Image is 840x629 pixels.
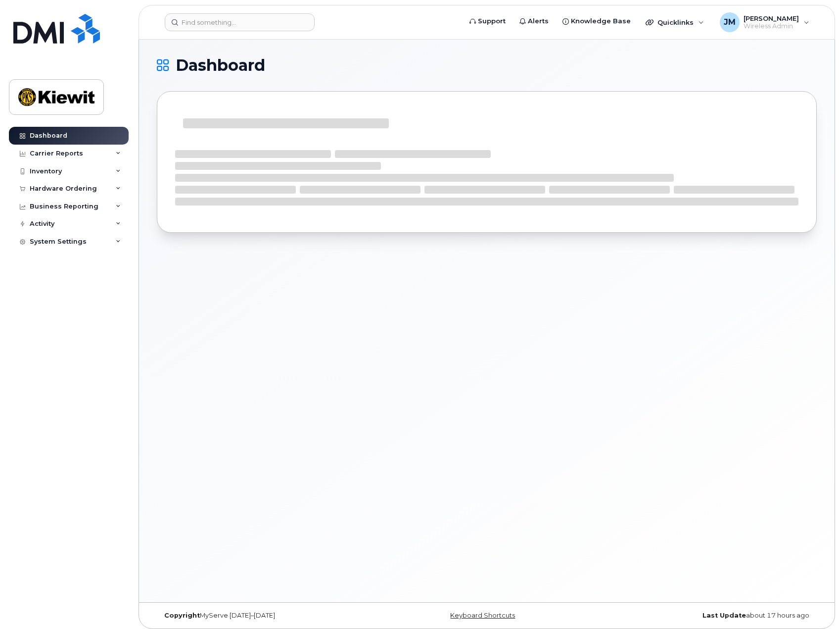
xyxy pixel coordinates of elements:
[164,612,200,619] strong: Copyright
[157,612,377,620] div: MyServe [DATE]–[DATE]
[450,612,515,619] a: Keyboard Shortcuts
[702,612,746,619] strong: Last Update
[176,58,265,73] span: Dashboard
[597,612,817,620] div: about 17 hours ago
